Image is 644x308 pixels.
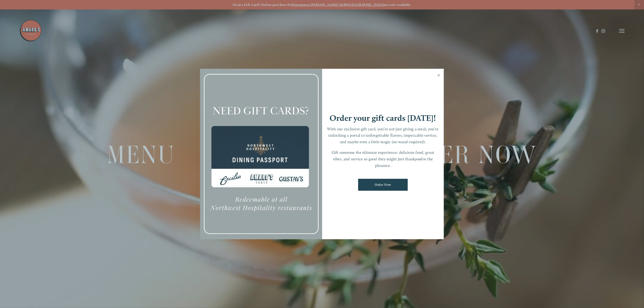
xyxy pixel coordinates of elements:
p: With our exclusive gift card, you’re not just giving a meal; you’re unlocking a portal to unforge... [327,126,440,145]
em: you [415,156,421,161]
a: Order Now [358,179,408,191]
a: Close [434,69,443,82]
p: Gift someone the ultimate experience: delicious food, great vibes, and service so good they might... [327,149,440,169]
h1: Order your gift cards [DATE]! [330,114,436,122]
